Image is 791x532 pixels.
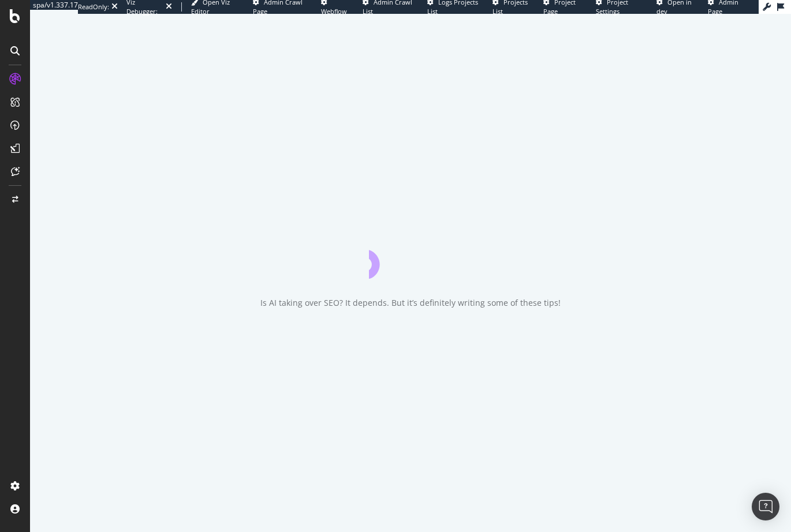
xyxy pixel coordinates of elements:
[78,2,109,12] div: ReadOnly:
[369,237,452,279] div: animation
[321,7,347,16] span: Webflow
[752,493,779,520] div: Open Intercom Messenger
[260,297,561,309] div: Is AI taking over SEO? It depends. But it’s definitely writing some of these tips!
